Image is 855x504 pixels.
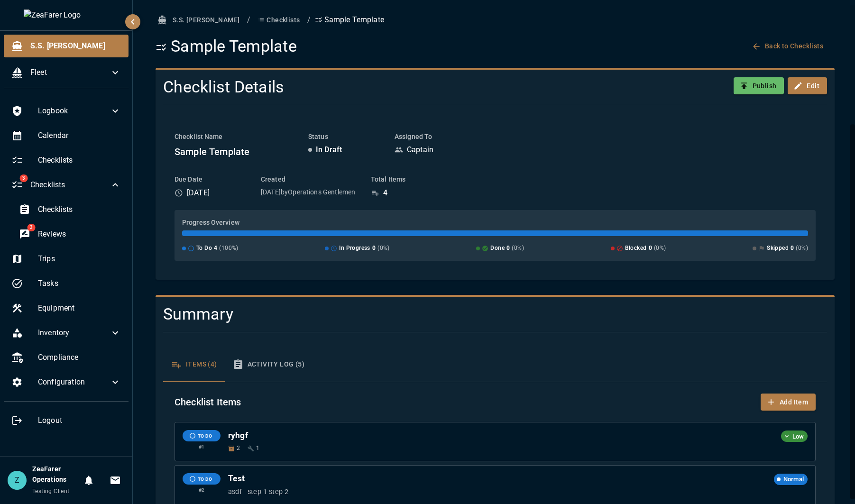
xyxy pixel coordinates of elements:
li: / [307,14,311,26]
div: Equipment [4,297,129,320]
p: Captain [407,144,433,156]
li: / [247,14,250,26]
p: 4 [383,187,387,199]
h6: Checklist Items [175,394,241,410]
span: Reviews [38,229,121,240]
span: Checklists [38,155,121,166]
h6: Sample Template [175,144,293,159]
span: Fleet [30,67,110,78]
span: 4 [214,244,217,253]
div: Trips [4,247,129,270]
h6: Total Items [371,174,428,185]
h6: Checklist Name [175,132,293,142]
div: Fleet [4,61,129,84]
p: Sample Template [315,14,384,26]
span: 2 [237,444,240,453]
p: asdf step 1 step 2 [228,487,808,497]
span: In Progress [339,244,370,253]
div: Calendar [4,124,129,147]
span: 0 [791,244,794,253]
span: Checklists [38,204,121,215]
span: 0 [372,244,376,253]
p: [DATE] [187,187,210,199]
div: Z [8,471,27,490]
span: Inventory [38,327,110,339]
span: Done [490,244,505,253]
div: S.S. [PERSON_NAME] [4,35,129,57]
button: Activity Log (5) [225,348,312,382]
span: TO DO [194,432,216,440]
button: S.S. [PERSON_NAME] [156,11,243,29]
span: Skipped [767,244,789,253]
span: TO DO [194,476,216,483]
h6: ZeaFarer Operations [32,464,79,485]
div: Logout [4,409,129,432]
span: Calendar [38,130,121,141]
span: 0 [649,244,652,253]
span: 0 [506,244,510,253]
span: ( 100 %) [219,244,238,253]
span: 1 [256,444,259,453]
span: ( 0 %) [796,244,808,253]
span: Configuration [38,376,110,388]
span: S.S. [PERSON_NAME] [30,40,121,52]
h4: Summary [163,304,715,324]
span: ( 0 %) [654,244,666,253]
button: Checklists [254,11,303,29]
div: 3Checklists [4,174,129,196]
h4: Checklist Details [163,77,603,97]
div: Configuration [4,371,129,394]
button: Edit [788,77,827,95]
span: To Do [196,244,212,253]
span: ( 0 %) [512,244,524,253]
h6: Test [228,473,770,484]
span: Normal [780,475,808,484]
span: Equipment [38,302,121,314]
div: Compliance [4,346,129,369]
h6: Status [308,132,379,142]
img: ZeaFarer Logo [24,9,109,21]
div: Inventory [4,321,129,344]
h6: Created [261,174,356,185]
p: In Draft [316,144,342,156]
h6: ryhgf [228,430,777,441]
button: Invitations [106,471,125,490]
span: 3 [27,224,35,231]
div: Logbook [4,100,129,122]
div: Tasks [4,272,129,295]
span: Low [789,432,808,441]
span: Checklists [30,179,110,191]
article: Checklist item: ryhgf. Status: To Do. Click to view details. [175,422,816,461]
h6: Assigned To [395,132,489,142]
div: Checklists [4,149,129,172]
span: 3 [19,174,28,182]
span: Logbook [38,105,110,117]
span: Trips [38,253,121,265]
span: Compliance [38,352,121,363]
span: Tasks [38,278,121,289]
button: Publish [734,77,784,95]
span: ( 0 %) [377,244,390,253]
span: Blocked [625,244,647,253]
span: # 1 [199,443,205,451]
button: Add Item [761,394,816,411]
div: Checklists [11,198,129,221]
div: 3Reviews [11,223,129,246]
span: # 2 [199,486,205,495]
button: Items (4) [163,348,225,382]
button: Back to Checklists [750,37,827,55]
h1: Sample Template [156,37,297,56]
button: Notifications [79,471,98,490]
h6: Progress Overview [182,218,808,228]
span: Logout [38,415,121,426]
span: Testing Client [32,488,70,495]
p: [DATE] by Operations Gentlemen [261,187,356,197]
h6: Due Date [175,174,246,185]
